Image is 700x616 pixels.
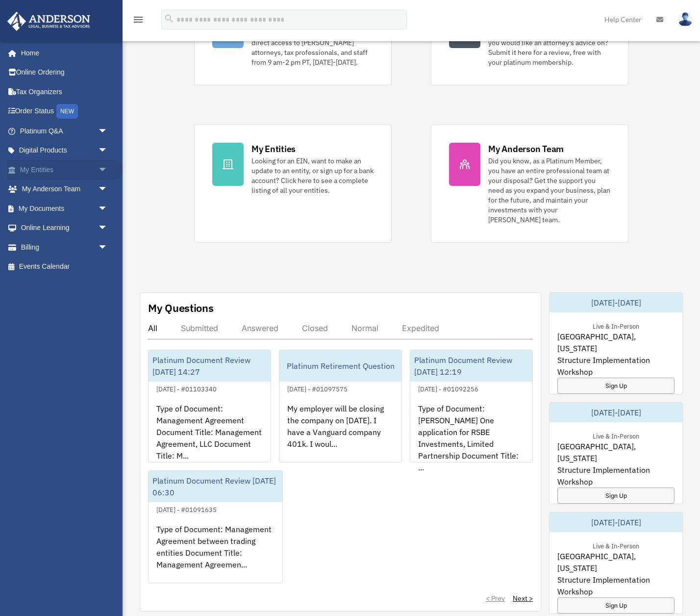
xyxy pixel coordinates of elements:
div: Closed [302,323,328,333]
a: Sign Up [557,488,675,504]
div: [DATE] - #01103340 [149,383,225,393]
div: Answered [242,323,278,333]
a: Sign Up [557,597,675,614]
span: Structure Implementation Workshop [557,354,675,378]
span: arrow_drop_down [98,160,118,180]
a: Platinum Document Review [DATE] 14:27[DATE] - #01103340Type of Document: Management Agreement Doc... [148,350,271,462]
i: menu [132,14,144,26]
div: Live & In-Person [585,320,647,331]
div: Normal [351,323,378,333]
div: Platinum Document Review [DATE] 06:30 [149,471,282,502]
a: Order StatusNEW [7,102,123,122]
a: My Documentsarrow_drop_down [7,199,123,218]
span: arrow_drop_down [98,180,118,200]
img: Anderson Advisors Platinum Portal [4,12,93,31]
a: My Anderson Teamarrow_drop_down [7,180,123,199]
a: Home [7,43,118,63]
a: Online Ordering [7,63,123,82]
a: menu [132,17,144,26]
a: Online Learningarrow_drop_down [7,218,123,238]
div: [DATE]-[DATE] [550,513,682,532]
div: Platinum Document Review [DATE] 14:27 [149,350,271,382]
span: [GEOGRAPHIC_DATA], [US_STATE] [557,440,675,464]
div: Do you have a contract, rental agreement, or other legal document you would like an attorney's ad... [488,18,610,67]
div: Platinum Document Review [DATE] 12:19 [410,350,532,382]
a: My Anderson Team Did you know, as a Platinum Member, you have an entire professional team at your... [431,125,628,243]
a: Platinum Q&Aarrow_drop_down [7,121,123,141]
i: search [164,13,175,24]
span: Structure Implementation Workshop [557,464,675,488]
div: All [148,323,157,333]
div: My employer will be closing the company on [DATE]. I have a Vanguard company 401k. I woul... [279,395,401,471]
div: [DATE]-[DATE] [550,403,682,422]
span: Structure Implementation Workshop [557,574,675,597]
span: arrow_drop_down [98,141,118,161]
div: My Questions [148,301,214,315]
div: My Entities [251,143,296,155]
a: Next > [513,593,533,603]
div: Type of Document: Management Agreement Document Title: Management Agreement, LLC Document Title: ... [149,395,271,471]
a: Events Calendar [7,257,123,277]
a: Platinum Retirement Question[DATE] - #01097575My employer will be closing the company on [DATE]. ... [279,350,402,462]
span: arrow_drop_down [98,121,118,141]
div: [DATE] - #01097575 [279,383,355,393]
div: Live & In-Person [585,430,647,440]
a: Billingarrow_drop_down [7,237,123,257]
div: Expedited [402,323,439,333]
div: Live & In-Person [585,540,647,550]
div: Platinum Retirement Question [279,350,401,382]
span: [GEOGRAPHIC_DATA], [US_STATE] [557,550,675,574]
div: [DATE] - #01091635 [149,504,225,514]
div: [DATE]-[DATE] [550,293,682,312]
div: My Anderson Team [488,143,564,155]
a: Tax Organizers [7,82,123,102]
a: My Entities Looking for an EIN, want to make an update to an entity, or sign up for a bank accoun... [194,125,392,243]
a: Platinum Document Review [DATE] 06:30[DATE] - #01091635Type of Document: Management Agreement bet... [148,470,283,583]
div: [DATE] - #01092256 [410,383,486,393]
span: arrow_drop_down [98,237,118,257]
div: Further your learning and get your questions answered real-time with direct access to [PERSON_NAM... [251,18,374,67]
span: [GEOGRAPHIC_DATA], [US_STATE] [557,331,675,354]
div: Type of Document: [PERSON_NAME] One application for RSBE Investments, Limited Partnership Documen... [410,395,532,471]
span: arrow_drop_down [98,218,118,238]
div: NEW [56,104,78,119]
div: Looking for an EIN, want to make an update to an entity, or sign up for a bank account? Click her... [251,156,374,195]
div: Did you know, as a Platinum Member, you have an entire professional team at your disposal? Get th... [488,156,610,225]
div: Type of Document: Management Agreement between trading entities Document Title: Management Agreem... [149,515,282,592]
a: My Entitiesarrow_drop_down [7,160,123,180]
a: Sign Up [557,378,675,394]
img: User Pic [678,12,693,26]
a: Digital Productsarrow_drop_down [7,141,123,160]
a: Platinum Document Review [DATE] 12:19[DATE] - #01092256Type of Document: [PERSON_NAME] One applic... [410,350,533,462]
span: arrow_drop_down [98,199,118,219]
div: Submitted [181,323,218,333]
